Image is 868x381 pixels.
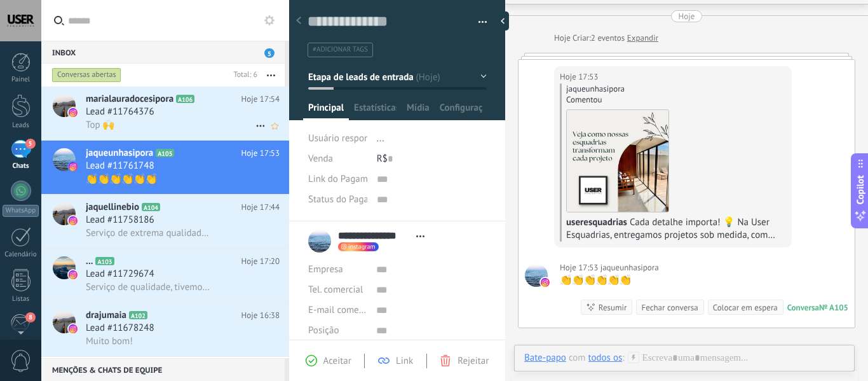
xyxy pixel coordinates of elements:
div: R$ [377,149,487,169]
span: Estatísticas [354,102,397,120]
span: drajumaia [86,309,126,322]
span: com [569,352,586,364]
div: Criar: [554,32,658,45]
span: Posição [308,326,339,335]
div: Hoje [554,32,573,45]
div: № A105 [819,302,848,313]
span: Rejeitar [458,355,489,367]
span: Link [396,355,413,367]
span: Lead #11729674 [86,268,154,281]
span: jaqueunhasipora [525,264,548,287]
span: A102 [129,311,147,319]
span: Lead #11761748 [86,160,154,172]
span: Mídia [407,102,430,120]
img: icon [69,270,78,279]
div: 👏👏👏👏👏👏 [560,274,659,287]
div: Posição [308,321,367,341]
span: Serviço de qualidade, tivemos um ótimo atendimento e com agilidade!!!👏👏👏 [86,281,210,293]
span: A105 [156,149,174,157]
div: ocultar [496,11,509,31]
span: Cada detalhe importa! 💡 Na User Esquadrias, entregamos projetos sob medida, com alumínio de alta ... [566,216,784,330]
div: Empresa [308,260,367,280]
div: Hoje [679,10,695,22]
span: 8 [25,312,36,322]
div: Conversa [787,302,819,313]
span: Top 🙌 [86,119,114,131]
a: avataricondrajumaiaA102Hoje 16:38Lead #11678248Muito bom! [41,303,289,356]
span: Hoje 17:54 [241,93,280,106]
span: useresquadrias [566,216,627,228]
span: Hoje 17:53 [241,147,280,160]
a: avatariconmarialauradocesiporaA106Hoje 17:54Lead #11764376Top 🙌 [41,87,289,140]
a: avataricon...A103Hoje 17:20Lead #11729674Serviço de qualidade, tivemos um ótimo atendimento e com... [41,249,289,302]
span: : [622,352,624,364]
div: Inbox [41,41,285,64]
span: A104 [142,203,160,211]
div: jaqueunhasipora Comentou [566,83,786,105]
span: Link do Pagamento [308,174,386,184]
span: ... [86,255,93,268]
span: Venda [308,153,333,165]
img: icon [69,324,78,333]
img: instagram.svg [541,278,550,287]
a: avatariconjaqueunhasiporaA105Hoje 17:53Lead #11761748👏👏👏👏👏👏 [41,141,289,194]
button: Mais [257,64,285,87]
span: 5 [264,48,275,58]
div: Conversas abertas [52,67,121,83]
span: Lead #11764376 [86,106,154,118]
div: Status do Pagamento [308,190,367,210]
span: Configurações [440,102,482,120]
span: jaqueunhasipora [86,147,153,160]
span: Hoje 17:44 [241,201,280,214]
div: Link do Pagamento [308,169,367,190]
span: Status do Pagamento [308,195,395,204]
div: Colocar em espera [713,301,778,314]
div: Menções & Chats de equipe [41,358,285,381]
div: Hoje 17:53 [560,71,600,83]
span: Usuário responsável [308,132,390,144]
div: Fechar conversa [641,301,698,314]
span: instagram [348,244,376,250]
div: Hoje 17:53 [560,261,600,274]
button: E-mail comercial [308,300,367,321]
span: #adicionar tags [313,45,368,54]
span: Muito bom! [86,335,133,347]
div: Listas [3,295,39,303]
span: 5 [25,139,36,149]
a: avatariconjaquellinebioA104Hoje 17:44Lead #11758186Serviço de extrema qualidade👏🏻👏🏻❤️ [41,195,289,248]
div: Calendário [3,251,39,259]
span: Serviço de extrema qualidade👏🏻👏🏻❤️ [86,227,210,239]
span: E-mail comercial [308,304,376,316]
div: Painel [3,76,39,84]
div: Resumir [599,301,627,314]
span: A106 [176,95,194,103]
span: Aceitar [323,355,351,367]
div: Total: 6 [229,69,257,81]
span: Tel. comercial [308,284,363,296]
button: Tel. comercial [308,280,363,300]
span: ... [377,132,384,144]
img: 17948562444006409 [567,110,668,212]
span: marialauradocesipora [86,93,173,106]
span: Lead #11758186 [86,214,154,226]
div: Chats [3,162,39,170]
span: Copilot [854,175,867,204]
img: icon [69,108,78,117]
a: Expandir [627,32,658,45]
div: todos os [588,352,623,363]
div: WhatsApp [3,205,39,217]
img: icon [69,216,78,225]
span: Principal [308,102,344,120]
div: Venda [308,149,367,169]
div: Usuário responsável [308,128,367,149]
img: icon [69,162,78,171]
span: 👏👏👏👏👏👏 [86,173,157,185]
span: Hoje 16:38 [241,309,280,322]
div: Leads [3,121,39,130]
span: Lead #11678248 [86,322,154,335]
span: Hoje 17:20 [241,255,280,268]
span: A103 [95,257,114,265]
span: jaquellinebio [86,201,139,214]
span: 2 eventos [591,32,625,45]
span: jaqueunhasipora [600,261,659,274]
